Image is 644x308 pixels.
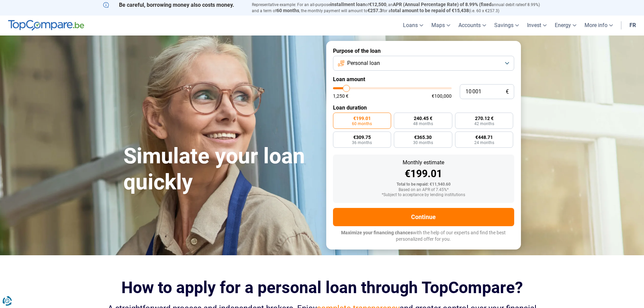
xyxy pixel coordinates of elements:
[123,143,305,195] font: Simulate your loan quickly
[367,8,382,13] font: €257.3
[475,135,493,140] font: €448.71
[403,22,418,28] font: Loans
[414,116,432,121] font: 240.45 €
[629,22,636,28] font: fr
[333,208,514,226] button: Continue
[299,8,367,13] font: , the monthly payment will amount to
[382,192,465,197] font: *Subject to acceptance by lending institutions
[353,135,371,140] font: €309.75
[399,16,427,35] a: Loans
[475,116,494,121] font: 270.12 €
[330,2,365,7] font: installment loan
[481,2,492,7] font: fixed
[458,22,481,28] font: Accounts
[474,140,494,145] font: 24 months
[333,76,365,82] font: Loan amount
[353,116,371,121] font: €199.01
[365,2,369,7] font: of
[396,230,506,242] font: with the help of our experts and find the best personalized offer for you.
[492,2,523,7] font: annual debit rate
[391,8,469,13] font: total amount to be repaid of €15,438
[432,93,452,99] font: €100,000
[555,22,571,28] font: Energy
[252,2,540,13] font: of 8.99%) and a term of
[414,135,432,140] font: €365.30
[333,56,514,71] button: Personal loan
[8,20,84,31] img: TopCompare
[494,22,514,28] font: Savings
[427,16,454,35] a: Maps
[580,16,617,35] a: More info
[333,48,381,54] font: Purpose of the loan
[352,121,372,126] font: 60 months
[405,168,442,180] font: €199.01
[523,16,551,35] a: Invest
[454,16,490,35] a: Accounts
[431,22,445,28] font: Maps
[277,8,299,13] font: 60 months
[393,2,481,7] font: APR (Annual Percentage Rate) of 8.99% (
[411,213,436,220] font: Continue
[413,121,433,126] font: 48 months
[413,140,433,145] font: 30 months
[386,2,393,7] font: , an
[551,16,580,35] a: Energy
[341,230,413,235] font: Maximize your financing chances
[382,8,391,13] font: for a
[369,2,386,7] font: €12,500
[333,93,349,99] font: 1,250 €
[469,8,499,13] font: (i.e. 60 x €257.3)
[397,182,451,187] font: Total to be repaid: €11,940.60
[352,140,372,145] font: 36 months
[121,278,523,297] font: How to apply for a personal loan through TopCompare?
[585,22,607,28] font: More info
[527,22,541,28] font: Invest
[252,2,330,7] font: Representative example: For an all-purpose
[333,104,367,111] font: Loan duration
[474,121,494,126] font: 42 months
[119,2,234,8] font: Be careful, borrowing money also costs money.
[625,16,640,35] a: fr
[347,60,380,66] font: Personal loan
[506,88,509,95] font: €
[490,16,523,35] a: Savings
[403,159,444,166] font: Monthly estimate
[399,187,449,192] font: Based on an APR of 7.45%*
